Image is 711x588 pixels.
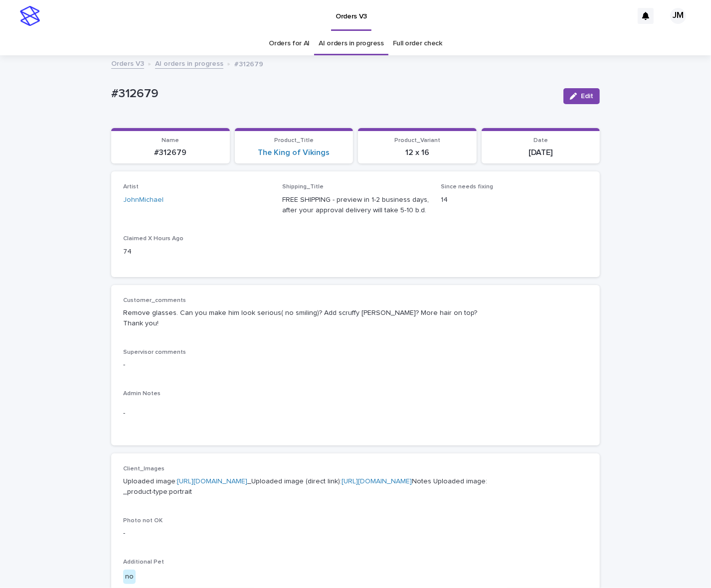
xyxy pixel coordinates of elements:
[177,478,247,485] a: [URL][DOMAIN_NAME]
[123,195,164,205] a: JohnMichael
[111,87,555,101] p: #312679
[282,195,429,216] p: FREE SHIPPING - preview in 1-2 business days, after your approval delivery will take 5-10 b.d.
[123,391,161,397] span: Admin Notes
[123,297,186,303] span: Customer_comments
[162,138,179,144] span: Name
[563,88,600,104] button: Edit
[123,308,588,329] p: Remove glasses. Can you make him look serious( no smiling)? Add scruffy [PERSON_NAME]? More hair ...
[123,236,183,242] span: Claimed X Hours Ago
[670,8,686,24] div: JM
[123,408,588,419] p: -
[282,184,324,190] span: Shipping_Title
[234,58,263,69] p: #312679
[123,559,164,565] span: Additional Pet
[364,148,471,157] p: 12 x 16
[342,478,412,485] a: [URL][DOMAIN_NAME]
[269,32,310,55] a: Orders for AI
[20,6,40,26] img: stacker-logo-s-only.png
[274,138,314,144] span: Product_Title
[533,138,548,144] span: Date
[117,148,224,157] p: #312679
[394,138,440,144] span: Product_Variant
[123,184,139,190] span: Artist
[441,184,493,190] span: Since needs fixing
[123,570,136,584] div: no
[581,93,593,100] span: Edit
[319,32,384,55] a: AI orders in progress
[111,57,144,69] a: Orders V3
[123,476,588,497] p: Uploaded image: _Uploaded image (direct link): Notes Uploaded image: _product-type:portrait
[258,148,330,157] a: The King of Vikings
[441,195,588,205] p: 14
[123,247,270,257] p: 74
[488,148,594,157] p: [DATE]
[123,528,588,539] p: -
[123,349,186,355] span: Supervisor comments
[123,466,165,472] span: Client_Images
[123,518,163,524] span: Photo not OK
[393,32,442,55] a: Full order check
[155,57,223,69] a: AI orders in progress
[123,360,588,370] p: -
